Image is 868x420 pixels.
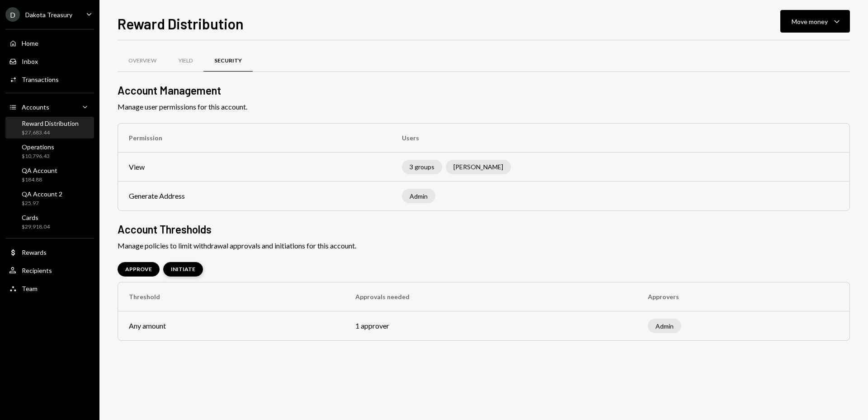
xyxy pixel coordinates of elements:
a: Home [5,35,94,51]
a: QA Account 2$25.97 [5,187,94,209]
div: D [5,7,20,22]
div: $25.97 [22,200,62,207]
td: 1 approver [344,311,637,340]
div: Security [214,57,242,65]
div: $29,918.04 [22,223,50,231]
span: Manage policies to limit withdrawal approvals and initiations for this account. [118,240,850,251]
a: Operations$10,796.43 [5,140,94,162]
div: 3 groups [402,160,442,174]
div: [PERSON_NAME] [446,160,511,174]
th: Threshold [118,282,344,311]
td: Generate Address [118,181,391,210]
div: Admin [402,189,435,203]
th: Approvals needed [344,282,637,311]
div: $27,683.44 [22,129,79,137]
a: Reward Distribution$27,683.44 [5,117,94,138]
div: Accounts [22,103,49,111]
th: Approvers [637,282,849,311]
div: Yield [179,57,193,65]
a: Rewards [5,244,94,260]
div: Rewards [22,248,47,256]
a: Cards$29,918.04 [5,211,94,233]
div: Team [22,285,38,292]
h2: Account Thresholds [118,222,850,237]
a: Accounts [5,99,94,115]
div: QA Account [22,167,57,174]
div: Cards [22,214,50,221]
div: INITIATE [171,266,195,273]
h2: Account Management [118,83,850,98]
a: Inbox [5,53,94,69]
div: Dakota Treasury [25,11,72,19]
div: APPROVE [125,266,152,273]
td: Any amount [118,311,344,340]
div: Home [22,39,38,47]
div: QA Account 2 [22,190,62,198]
div: Move money [792,17,828,26]
div: Admin [648,319,681,333]
a: Overview [118,49,167,72]
a: Security [203,49,253,72]
button: Move money [780,10,850,33]
a: Yield [167,49,203,72]
a: Transactions [5,71,94,87]
th: Permission [118,124,391,153]
a: Recipients [5,262,94,278]
div: Inbox [22,57,38,65]
span: Manage user permissions for this account. [118,101,850,112]
div: $10,796.43 [22,153,54,160]
div: $184.88 [22,176,57,184]
a: QA Account$184.88 [5,164,94,186]
h1: Reward Distribution [118,14,244,33]
a: Team [5,280,94,296]
td: View [118,153,391,181]
div: Recipients [22,267,52,274]
div: Operations [22,143,54,151]
th: Users [391,124,849,153]
div: Transactions [22,76,59,83]
div: Overview [128,57,156,65]
div: Reward Distribution [22,119,79,127]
